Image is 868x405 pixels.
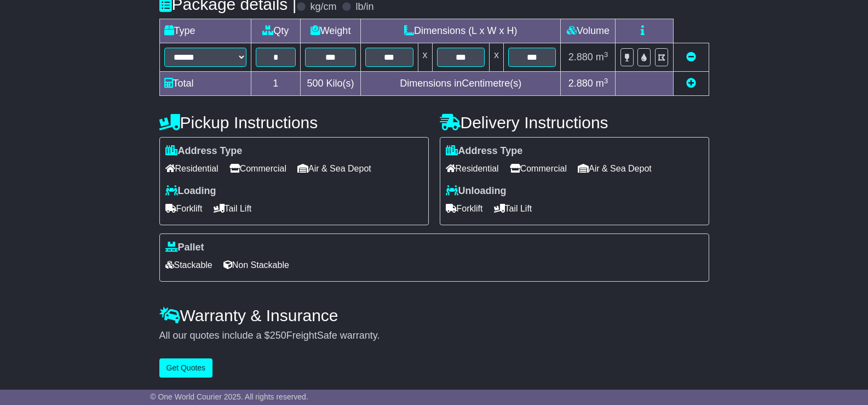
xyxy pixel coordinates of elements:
[494,200,532,217] span: Tail Lift
[307,78,324,89] span: 500
[568,78,593,89] span: 2.880
[165,145,243,157] label: Address Type
[150,392,308,401] span: © One World Courier 2025. All rights reserved.
[604,77,608,85] sup: 3
[446,185,507,197] label: Unloading
[578,160,652,177] span: Air & Sea Depot
[596,78,608,89] span: m
[165,200,203,217] span: Forklift
[214,200,252,217] span: Tail Lift
[159,330,709,342] div: All our quotes include a $ FreightSafe warranty.
[165,256,212,273] span: Stackable
[686,52,696,62] a: Remove this item
[361,72,561,96] td: Dimensions in Centimetre(s)
[159,72,251,96] td: Total
[489,43,503,72] td: x
[165,185,216,197] label: Loading
[159,358,213,378] button: Get Quotes
[229,160,286,177] span: Commercial
[355,1,373,13] label: lb/in
[223,256,289,273] span: Non Stackable
[159,19,251,43] td: Type
[446,145,523,157] label: Address Type
[159,113,429,132] h4: Pickup Instructions
[159,306,709,324] h4: Warranty & Insurance
[301,72,361,96] td: Kilo(s)
[270,330,286,341] span: 250
[251,72,301,96] td: 1
[510,160,567,177] span: Commercial
[440,113,709,132] h4: Delivery Instructions
[561,19,616,43] td: Volume
[297,160,371,177] span: Air & Sea Depot
[310,1,336,13] label: kg/cm
[596,52,608,62] span: m
[446,160,499,177] span: Residential
[568,52,593,62] span: 2.880
[165,242,204,254] label: Pallet
[418,43,432,72] td: x
[361,19,561,43] td: Dimensions (L x W x H)
[165,160,219,177] span: Residential
[251,19,301,43] td: Qty
[301,19,361,43] td: Weight
[446,200,483,217] span: Forklift
[604,50,608,59] sup: 3
[686,78,696,89] a: Add new item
